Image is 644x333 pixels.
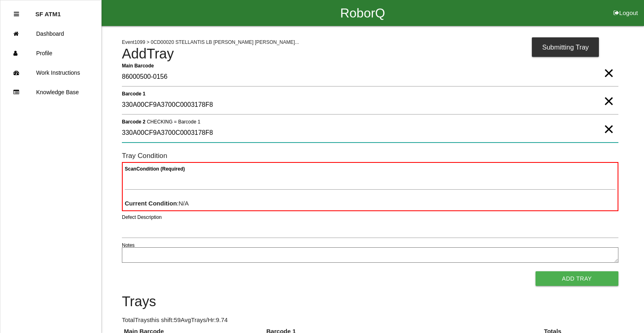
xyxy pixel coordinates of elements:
input: Required [122,68,618,86]
span: Clear Input [603,113,614,129]
div: Close [14,4,19,24]
span: Clear Input [603,85,614,101]
b: Barcode 1 [122,91,145,96]
h4: Add Tray [122,46,618,62]
b: Barcode 2 [122,119,145,124]
a: Profile [0,43,101,63]
b: Current Condition [125,200,177,207]
label: Notes [122,242,134,249]
a: Knowledge Base [0,82,101,102]
a: Work Instructions [0,63,101,82]
b: Scan Condition (Required) [125,166,185,172]
h6: Tray Condition [122,152,618,160]
div: Submitting Tray [532,37,599,57]
p: Total Trays this shift: 59 Avg Trays /Hr: 9.74 [122,316,618,325]
h4: Trays [122,294,618,309]
b: Main Barcode [122,63,154,68]
span: CHECKING = Barcode 1 [147,119,200,124]
label: Defect Description [122,214,162,221]
span: Event 1099 > 0CD00020 STELLANTIS LB [PERSON_NAME] [PERSON_NAME]... [122,39,299,45]
p: SF ATM1 [35,4,61,17]
span: : N/A [125,200,189,207]
button: Add Tray [536,271,618,286]
span: Clear Input [603,57,614,73]
a: Dashboard [0,24,101,43]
